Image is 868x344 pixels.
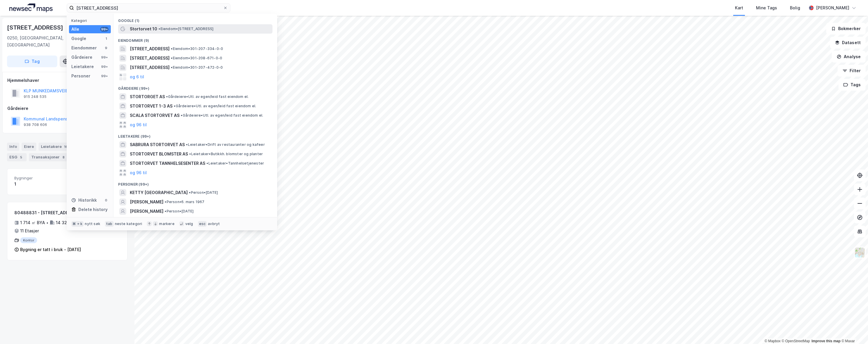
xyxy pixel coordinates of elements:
[9,4,53,12] img: logo.a4113a55bc3d86da70a041830d287a7e.svg
[158,27,213,31] span: Eiendom • [STREET_ADDRESS]
[71,18,111,23] div: Kategori
[78,206,108,213] div: Delete history
[20,219,45,226] div: 1 714 ㎡ BYA
[826,23,866,34] button: Bokmerker
[71,44,97,51] div: Eiendommer
[100,55,108,60] div: 99+
[165,209,194,214] span: Person • [DATE]
[39,143,71,151] div: Leietakere
[186,142,265,147] span: Leietaker • Drift av restauranter og kafeer
[100,27,108,32] div: 99+
[104,46,108,50] div: 9
[208,222,220,226] div: avbryt
[71,72,90,79] div: Personer
[166,94,249,99] span: Gårdeiere • Utl. av egen/leid fast eiendom el.
[113,177,277,188] div: Personer (99+)
[46,220,49,225] div: •
[104,36,108,41] div: 1
[206,161,264,166] span: Leietaker • Tannhelsetjenester
[185,222,193,226] div: velg
[174,104,175,108] span: •
[85,222,100,226] div: nytt søk
[130,93,165,100] span: STORTORGET AS
[130,64,170,71] span: [STREET_ADDRESS]
[20,227,39,234] div: 11 Etasjer
[735,4,743,11] div: Kart
[74,4,223,12] input: Søk på adresse, matrikkel, gårdeiere, leietakere eller personer
[113,129,277,140] div: Leietakere (99+)
[71,35,86,42] div: Google
[71,197,97,204] div: Historikk
[206,161,208,165] span: •
[24,122,47,127] div: 938 708 606
[854,247,865,258] img: Z
[782,339,810,343] a: OpenStreetMap
[71,26,79,33] div: Alle
[198,221,207,227] div: esc
[113,14,277,24] div: Google (1)
[130,141,185,148] span: SABRURA STORTORVET AS
[165,200,204,204] span: Person • 6. mars 1967
[130,151,188,158] span: STORTORVET BLOMSTER AS
[7,153,27,161] div: ESG
[7,23,64,32] div: [STREET_ADDRESS]
[56,219,84,226] div: 14 329 ㎡ BRA
[130,112,180,119] span: SCALA STORTORVET AS
[71,54,92,61] div: Gårdeiere
[130,103,172,110] span: STORTORVET 1-3 AS
[130,208,163,215] span: [PERSON_NAME]
[171,46,172,51] span: •
[790,4,800,11] div: Bolig
[816,4,849,11] div: [PERSON_NAME]
[61,154,67,160] div: 8
[765,339,781,343] a: Mapbox
[171,56,222,60] span: Eiendom • 301-208-671-0-0
[104,198,108,203] div: 0
[171,46,223,51] span: Eiendom • 301-207-334-0-0
[181,113,263,118] span: Gårdeiere • Utl. av egen/leid fast eiendom el.
[105,221,114,227] div: tab
[181,113,182,117] span: •
[7,56,57,67] button: Tag
[29,153,69,161] div: Transaksjoner
[7,34,81,49] div: 0250, [GEOGRAPHIC_DATA], [GEOGRAPHIC_DATA]
[832,51,866,63] button: Analyse
[158,27,160,31] span: •
[189,190,191,195] span: •
[100,64,108,69] div: 99+
[812,339,841,343] a: Improve this map
[20,246,81,253] div: Bygning er tatt i bruk - [DATE]
[22,143,36,151] div: Eiere
[14,209,98,216] div: 80488831 - [STREET_ADDRESS]
[171,65,223,70] span: Eiendom • 301-207-472-0-0
[838,79,866,91] button: Tags
[189,152,191,156] span: •
[18,154,24,160] div: 5
[130,55,170,62] span: [STREET_ADDRESS]
[830,37,866,49] button: Datasett
[756,4,777,11] div: Mine Tags
[166,94,168,99] span: •
[839,316,868,344] iframe: Chat Widget
[189,190,218,195] span: Person • [DATE]
[24,94,46,99] div: 915 248 535
[113,82,277,92] div: Gårdeiere (99+)
[130,25,157,32] span: Stortorvet 10
[100,74,108,78] div: 99+
[189,152,263,156] span: Leietaker • Butikkh. blomster og planter
[7,143,19,151] div: Info
[159,222,174,226] div: markere
[130,189,188,196] span: KETTY [GEOGRAPHIC_DATA]
[838,65,866,77] button: Filter
[174,104,256,108] span: Gårdeiere • Utl. av egen/leid fast eiendom el.
[14,181,65,188] div: 1
[130,121,147,128] button: og 96 til
[171,56,172,60] span: •
[71,63,94,70] div: Leietakere
[63,144,69,150] div: 16
[14,176,65,181] span: Bygninger
[130,160,205,167] span: STORTORVET TANNHELSESENTER AS
[165,200,166,204] span: •
[171,65,172,70] span: •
